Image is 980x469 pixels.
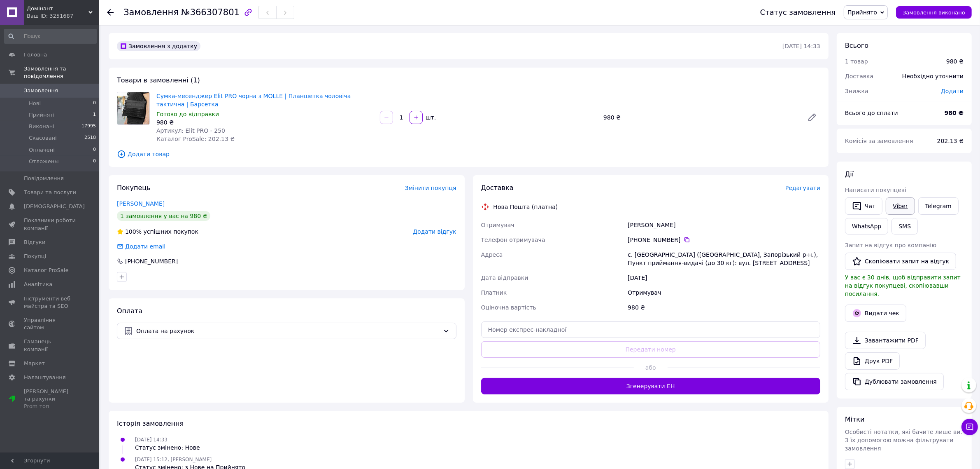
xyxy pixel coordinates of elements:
span: Отримувач [481,222,514,228]
button: SMS [892,218,918,234]
span: Мітки [845,415,865,423]
span: Головна [24,51,47,59]
div: Додати email [116,242,166,251]
span: Доставка [481,184,514,192]
span: У вас є 30 днів, щоб відправити запит на відгук покупцеві, скопіювавши посилання. [845,274,961,297]
span: Змінити покупця [405,185,456,191]
div: [PHONE_NUMBER] [628,236,820,244]
span: Виконані [29,123,54,130]
span: Всього [845,42,868,49]
div: шт. [424,113,437,122]
span: Адреса [481,251,503,258]
b: 980 ₴ [945,110,964,116]
span: Замовлення [123,7,179,17]
span: Готово до відправки [156,111,219,117]
a: Сумка-месенджер Elit PRO чорна з MOLLE | Планшетка чоловіча тактична | Барсетка [156,93,351,108]
span: Доставка [845,73,873,80]
button: Замовлення виконано [896,6,972,19]
span: Додати відгук [413,228,456,235]
a: WhatsApp [845,218,888,234]
input: Пошук [4,29,97,44]
div: 980 ₴ [600,112,801,123]
div: Prom топ [24,403,76,410]
div: 980 ₴ [626,300,822,315]
span: Інструменти веб-майстра та SEO [24,295,76,310]
div: Додати email [124,242,166,251]
a: Редагувати [804,109,820,126]
span: Особисті нотатки, які бачите лише ви. З їх допомогою можна фільтрувати замовлення [845,429,962,452]
span: 2518 [84,134,96,142]
img: Сумка-месенджер Elit PRO чорна з MOLLE | Планшетка чоловіча тактична | Барсетка [117,92,149,124]
div: [PHONE_NUMBER] [124,257,179,265]
span: Оплата [117,307,142,315]
span: Каталог ProSale [24,267,68,274]
span: 1 товар [845,58,868,65]
span: Показники роботи компанії [24,217,76,232]
span: Домінант [27,5,88,12]
span: або [634,363,668,372]
span: Оплачені [29,146,55,154]
span: Дата відправки [481,274,528,281]
span: Гаманець компанії [24,338,76,353]
div: Статус змінено: Нове [135,443,200,452]
span: [DEMOGRAPHIC_DATA] [24,203,85,210]
span: Замовлення та повідомлення [24,65,99,80]
span: Покупець [117,184,151,192]
button: Згенерувати ЕН [481,378,821,394]
button: Чат [845,197,882,215]
a: [PERSON_NAME] [117,200,165,207]
span: Оціночна вартість [481,304,536,311]
div: 980 ₴ [946,57,964,66]
span: 0 [93,100,96,107]
div: Повернутися назад [107,8,114,16]
span: Редагувати [785,185,820,191]
span: Платник [481,289,507,296]
a: Завантажити PDF [845,332,926,349]
span: Історія замовлення [117,420,184,427]
span: [DATE] 15:12, [PERSON_NAME] [135,457,212,462]
span: 0 [93,158,96,165]
span: Налаштування [24,374,66,381]
button: Видати чек [845,305,906,322]
input: Номер експрес-накладної [481,321,821,338]
button: Скопіювати запит на відгук [845,253,956,270]
time: [DATE] 14:33 [782,43,820,49]
button: Чат з покупцем [961,419,978,435]
span: Додати [941,88,964,94]
div: 980 ₴ [156,118,373,127]
button: Дублювати замовлення [845,373,944,390]
span: 17995 [81,123,96,130]
span: Додати товар [117,150,820,159]
span: Дії [845,170,854,178]
div: Ваш ID: 3251687 [27,12,99,20]
span: Телефон отримувача [481,237,545,243]
div: 1 замовлення у вас на 980 ₴ [117,211,210,221]
span: Маркет [24,360,45,367]
span: №366307801 [181,7,240,17]
div: [PERSON_NAME] [626,218,822,232]
span: Знижка [845,88,868,94]
span: 100% [125,228,142,235]
span: Управління сайтом [24,317,76,331]
div: Статус замовлення [760,8,836,16]
span: Товари та послуги [24,189,76,196]
span: Прийняті [29,111,54,119]
span: [PERSON_NAME] та рахунки [24,388,76,410]
span: Всього до сплати [845,110,898,116]
span: Артикул: Elit PRO - 250 [156,127,225,134]
span: Оплата на рахунок [136,326,440,335]
span: Аналітика [24,281,52,288]
span: Покупці [24,253,46,260]
div: с. [GEOGRAPHIC_DATA] ([GEOGRAPHIC_DATA], Запорізький р-н.), Пункт приймання-видачі (до 30 кг): ву... [626,247,822,270]
div: [DATE] [626,270,822,285]
span: Товари в замовленні (1) [117,76,200,84]
span: Скасовані [29,134,57,142]
span: Замовлення [24,87,58,94]
a: Telegram [918,197,959,215]
span: Отложены [29,158,59,165]
span: Написати покупцеві [845,187,906,193]
span: Комісія за замовлення [845,138,913,144]
span: Каталог ProSale: 202.13 ₴ [156,136,235,142]
div: Необхідно уточнити [897,67,968,85]
div: Замовлення з додатку [117,41,200,51]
